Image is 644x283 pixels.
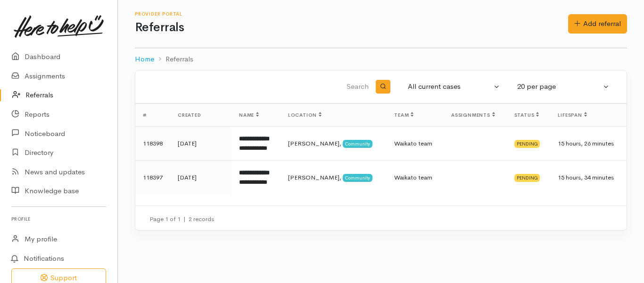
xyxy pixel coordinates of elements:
span: 15 hours, 34 minutes [558,173,614,181]
span: [PERSON_NAME], [288,173,341,181]
h6: Provider Portal [135,11,568,17]
small: Page 1 of 1 2 records [149,215,214,223]
th: # [135,104,170,127]
span: Name [239,112,259,118]
span: 15 hours, 26 minutes [558,139,614,147]
span: [PERSON_NAME], [288,139,341,147]
div: Waikato team [394,139,436,148]
li: Referrals [154,54,193,65]
a: Home [135,54,154,65]
time: [DATE] [178,139,197,147]
time: [DATE] [178,173,197,181]
span: Location [288,112,322,118]
div: Pending [514,174,540,181]
h1: Referrals [135,21,568,34]
div: 20 per page [517,81,601,92]
span: Community [343,140,372,147]
button: All current cases [402,77,506,96]
span: Assignments [451,112,495,118]
span: | [183,215,186,223]
input: Search [147,76,371,98]
div: Pending [514,140,540,147]
td: 118398 [135,127,170,161]
div: All current cases [408,81,492,92]
span: Team [394,112,413,118]
th: Created [170,104,231,127]
nav: breadcrumb [135,48,627,70]
button: 20 per page [512,77,615,96]
div: Waikato team [394,173,436,182]
td: 118397 [135,161,170,195]
a: Add referral [568,14,627,34]
h6: Profile [11,213,106,225]
span: Lifespan [558,112,586,118]
span: Status [514,112,539,118]
span: Community [343,174,372,181]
